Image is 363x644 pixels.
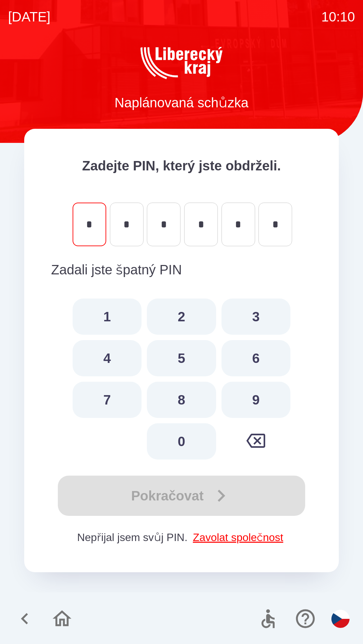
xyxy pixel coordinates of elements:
[147,423,216,460] button: 0
[221,340,290,376] button: 6
[221,299,290,335] button: 3
[24,47,339,79] img: Logo
[321,7,355,27] p: 10:10
[51,260,312,280] p: Zadali jste špatný PIN
[8,7,50,27] p: [DATE]
[331,610,350,628] img: cs flag
[147,299,216,335] button: 2
[115,93,248,113] p: Naplánovaná schůzka
[51,529,312,545] p: Nepřijal jsem svůj PIN.
[221,382,290,418] button: 9
[147,340,216,376] button: 5
[73,299,142,335] button: 1
[147,382,216,418] button: 8
[51,156,312,176] p: Zadejte PIN, který jste obdrželi.
[190,529,286,545] button: Zavolat společnost
[73,340,142,376] button: 4
[73,382,142,418] button: 7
